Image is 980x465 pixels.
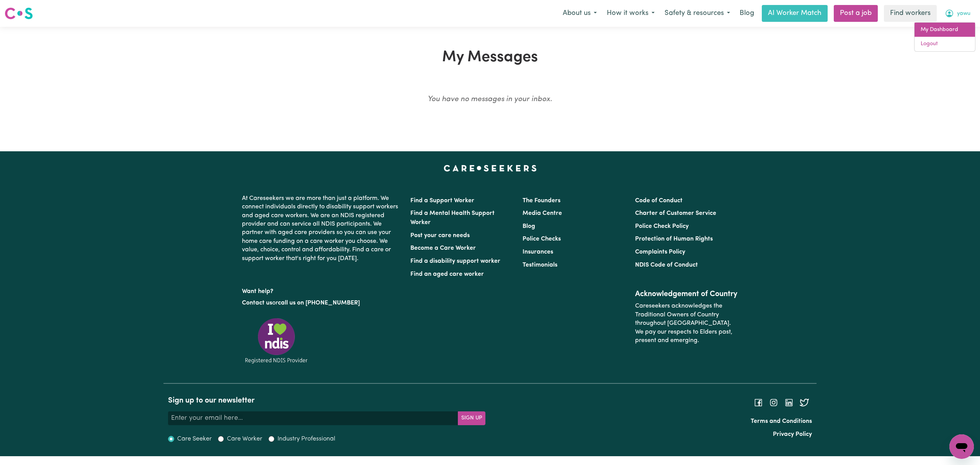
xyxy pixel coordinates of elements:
label: Care Worker [227,434,262,444]
a: Contact us [242,300,272,306]
iframe: Button to launch messaging window, conversation in progress [949,434,974,459]
button: Safety & resources [660,5,735,21]
a: Post your care needs [410,232,470,239]
a: My Dashboard [915,23,975,37]
a: Follow Careseekers on LinkedIn [784,400,794,406]
a: Blog [735,5,759,22]
a: Complaints Policy [635,249,685,255]
button: Subscribe [458,411,485,425]
a: Testimonials [523,262,557,268]
a: Follow Careseekers on Facebook [754,400,763,406]
button: How it works [602,5,660,21]
h2: Sign up to our newsletter [168,396,485,405]
a: Police Checks [523,236,561,242]
a: Logout [915,37,975,51]
p: At Careseekers we are more than just a platform. We connect individuals directly to disability su... [242,191,401,266]
button: About us [558,5,602,21]
a: NDIS Code of Conduct [635,262,698,268]
p: or [242,296,401,310]
a: Code of Conduct [635,198,683,204]
input: Enter your email here... [168,411,458,425]
a: Follow Careseekers on Instagram [769,400,778,406]
a: Blog [523,223,535,229]
a: AI Worker Match [762,5,828,22]
a: Police Check Policy [635,223,689,229]
p: Careseekers acknowledges the Traditional Owners of Country throughout [GEOGRAPHIC_DATA]. We pay o... [635,299,738,348]
a: Privacy Policy [773,431,812,437]
a: Post a job [834,5,878,22]
a: The Founders [523,198,560,204]
label: Care Seeker [177,434,212,444]
em: You have no messages in your inbox. [428,96,552,103]
span: yawu [957,10,970,18]
a: Find workers [884,5,937,22]
a: Media Centre [523,210,562,216]
h1: My Messages [168,48,812,67]
img: Careseekers logo [5,7,33,20]
h2: Acknowledgement of Country [635,290,738,299]
p: Want help? [242,284,401,296]
a: Find a Mental Health Support Worker [410,210,495,226]
a: Find an aged care worker [410,271,484,277]
a: Careseekers logo [5,5,33,22]
a: Become a Care Worker [410,245,476,251]
img: Registered NDIS provider [242,317,311,365]
a: Terms and Conditions [751,418,812,424]
a: Find a disability support worker [410,258,500,264]
button: My Account [940,5,975,21]
a: Careseekers home page [444,165,537,171]
a: Charter of Customer Service [635,210,716,216]
a: Insurances [523,249,553,255]
a: Find a Support Worker [410,198,474,204]
a: Follow Careseekers on Twitter [800,400,809,406]
label: Industry Professional [278,434,335,444]
a: Protection of Human Rights [635,236,713,242]
div: My Account [914,22,975,52]
a: call us on [PHONE_NUMBER] [278,300,360,306]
